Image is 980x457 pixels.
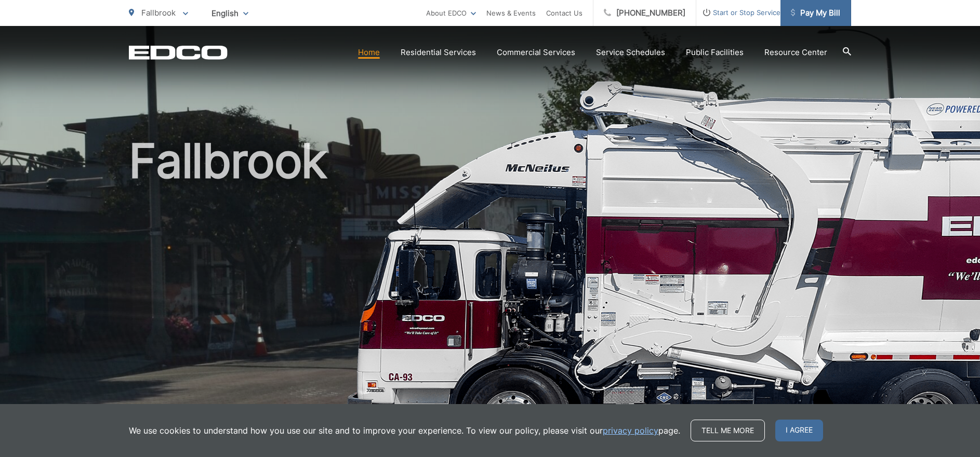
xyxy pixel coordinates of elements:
[358,46,380,59] a: Home
[486,7,536,19] a: News & Events
[129,424,680,437] p: We use cookies to understand how you use our site and to improve your experience. To view our pol...
[791,7,840,19] span: Pay My Bill
[129,45,228,60] a: EDCD logo. Return to the homepage.
[764,46,827,59] a: Resource Center
[546,7,582,19] a: Contact Us
[401,46,476,59] a: Residential Services
[426,7,476,19] a: About EDCO
[141,8,176,18] span: Fallbrook
[497,46,575,59] a: Commercial Services
[691,420,765,441] a: Tell me more
[686,46,744,59] a: Public Facilities
[204,4,256,22] span: English
[603,424,658,437] a: privacy policy
[596,46,665,59] a: Service Schedules
[775,420,823,441] span: I agree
